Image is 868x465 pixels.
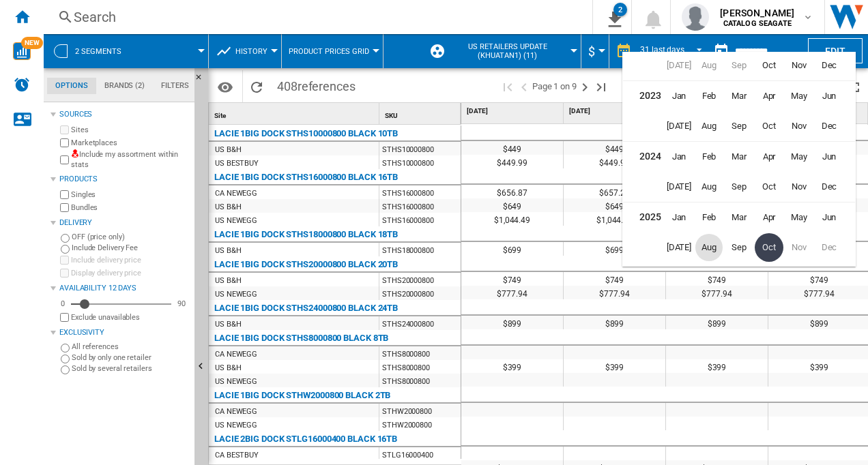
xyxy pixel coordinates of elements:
td: August 2023 [694,111,724,142]
td: November 2025 [784,232,814,263]
td: February 2024 [694,141,724,172]
td: July 2023 [664,111,694,142]
span: Nov [785,112,813,140]
td: July 2022 [664,50,694,81]
td: October 2025 [754,232,784,263]
td: June 2023 [814,80,855,111]
td: May 2024 [784,141,814,172]
span: Oct [755,112,783,140]
span: Apr [755,143,783,170]
span: Aug [695,112,723,140]
span: May [785,82,813,110]
td: May 2025 [784,202,814,232]
td: March 2024 [724,141,754,172]
span: Mar [725,82,753,110]
span: Jun [815,204,843,231]
span: Dec [815,52,843,79]
td: November 2023 [784,111,814,142]
span: Apr [755,82,783,110]
span: Jan [665,82,693,110]
td: June 2025 [814,202,855,232]
span: Dec [815,112,843,140]
span: Apr [755,204,783,231]
td: June 2024 [814,141,855,172]
td: January 2024 [664,141,694,172]
span: Feb [695,82,723,110]
span: Jan [665,143,693,170]
td: December 2024 [814,172,855,202]
span: Feb [695,204,723,231]
td: October 2022 [754,50,784,81]
span: Aug [695,173,723,200]
td: July 2025 [664,232,694,263]
span: May [785,143,813,170]
td: September 2024 [724,172,754,202]
td: July 2024 [664,172,694,202]
span: [DATE] [665,173,693,200]
span: Feb [695,143,723,170]
span: May [785,204,813,231]
td: November 2024 [784,172,814,202]
td: April 2024 [754,141,784,172]
td: September 2025 [724,232,754,263]
span: Sep [725,112,753,140]
td: February 2023 [694,80,724,111]
td: December 2023 [814,111,855,142]
td: August 2025 [694,232,724,263]
span: [DATE] [665,234,693,261]
td: September 2022 [724,50,754,81]
span: Sep [725,234,753,261]
td: January 2025 [664,202,694,232]
td: December 2025 [814,232,855,263]
span: Oct [755,233,783,262]
td: 2023 [623,80,664,111]
td: 2024 [623,141,664,172]
td: April 2023 [754,80,784,111]
td: February 2025 [694,202,724,232]
span: Oct [755,173,783,200]
td: October 2024 [754,172,784,202]
span: Mar [725,143,753,170]
td: April 2025 [754,202,784,232]
td: September 2023 [724,111,754,142]
span: Mar [725,204,753,231]
md-calendar: Calendar [623,52,855,266]
td: 2025 [623,202,664,232]
span: Jun [815,82,843,110]
td: December 2022 [814,50,855,81]
span: Jun [815,143,843,170]
td: August 2024 [694,172,724,202]
td: March 2025 [724,202,754,232]
span: Dec [815,173,843,200]
td: November 2022 [784,50,814,81]
span: Oct [755,52,783,79]
span: Sep [725,173,753,200]
td: March 2023 [724,80,754,111]
span: Jan [665,204,693,231]
td: August 2022 [694,50,724,81]
span: Aug [695,234,723,261]
span: [DATE] [665,112,693,140]
span: Nov [785,173,813,200]
td: January 2023 [664,80,694,111]
td: October 2023 [754,111,784,142]
span: Nov [785,52,813,79]
td: May 2023 [784,80,814,111]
